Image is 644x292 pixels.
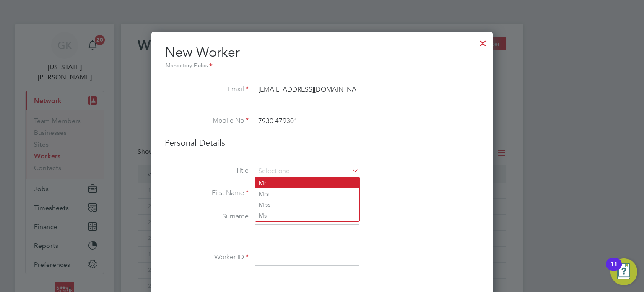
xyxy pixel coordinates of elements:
[165,137,479,148] h3: Personal Details
[255,177,359,188] li: Mr
[255,165,359,178] input: Select one
[255,188,359,199] li: Mrs
[165,253,249,262] label: Worker ID
[255,210,359,221] li: Ms
[610,264,618,275] div: 11
[165,116,249,125] label: Mobile No
[610,258,637,285] button: Open Resource Center, 11 new notifications
[165,44,479,71] h2: New Worker
[165,61,479,71] div: Mandatory Fields
[165,212,249,221] label: Surname
[165,189,249,197] label: First Name
[165,85,249,94] label: Email
[165,166,249,175] label: Title
[255,199,359,210] li: Miss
